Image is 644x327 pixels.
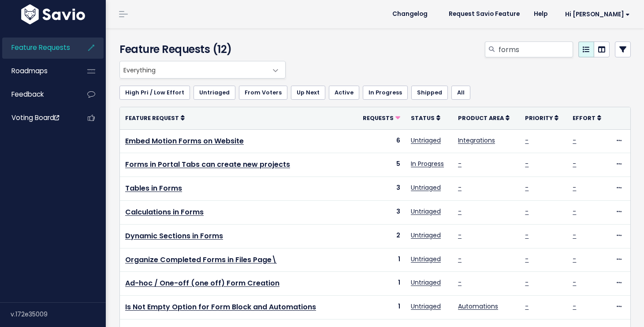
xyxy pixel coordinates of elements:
[119,61,286,79] span: Everything
[573,114,596,122] span: Effort
[194,86,235,100] a: Untriaged
[458,302,498,311] a: Automations
[354,177,406,201] td: 3
[125,207,204,217] a: Calculations in Forms
[525,114,553,122] span: Priority
[125,183,182,193] a: Tables in Forms
[125,136,244,146] a: Embed Motion Forms on Website
[354,248,406,272] td: 1
[411,278,441,287] a: Untriaged
[411,136,441,145] a: Untriaged
[573,255,576,263] a: -
[573,231,576,240] a: -
[458,207,462,216] a: -
[525,207,529,216] a: -
[11,113,59,122] span: Voting Board
[11,90,44,99] span: Feedback
[125,278,279,288] a: Ad-hoc / One-off (one off) Form Creation
[125,231,223,241] a: Dynamic Sections in Forms
[125,159,290,169] a: Forms in Portal Tabs can create new projects
[119,86,190,100] a: High Pri / Low Effort
[573,113,601,122] a: Effort
[458,136,495,145] a: Integrations
[291,86,325,100] a: Up Next
[525,136,529,145] a: -
[354,129,406,153] td: 6
[525,255,529,263] a: -
[354,153,406,177] td: 5
[411,183,441,192] a: Untriaged
[363,113,400,122] a: Requests
[458,231,462,240] a: -
[458,278,462,287] a: -
[2,38,73,58] a: Feature Requests
[565,11,630,18] span: Hi [PERSON_NAME]
[411,113,440,122] a: Status
[411,231,441,240] a: Untriaged
[525,159,529,168] a: -
[411,86,448,100] a: Shipped
[525,278,529,287] a: -
[354,224,406,248] td: 2
[363,114,394,122] span: Requests
[363,86,408,100] a: In Progress
[458,113,510,122] a: Product Area
[119,41,281,57] h4: Feature Requests (12)
[411,159,444,168] a: In Progress
[411,207,441,216] a: Untriaged
[458,183,462,192] a: -
[458,159,462,168] a: -
[411,114,435,122] span: Status
[573,207,576,216] a: -
[11,303,106,326] div: v.172e35009
[525,183,529,192] a: -
[125,255,277,265] a: Organize Completed Forms in Files Page\
[329,86,359,100] a: Active
[498,41,573,57] input: Search features...
[442,8,527,21] a: Request Savio Feature
[525,302,529,311] a: -
[573,136,576,145] a: -
[125,302,316,312] a: Is Not Empty Option for Form Block and Automations
[573,278,576,287] a: -
[2,108,73,128] a: Voting Board
[119,86,631,100] ul: Filter feature requests
[451,86,470,100] a: All
[555,8,637,21] a: Hi [PERSON_NAME]
[120,61,268,78] span: Everything
[525,231,529,240] a: -
[11,66,48,75] span: Roadmaps
[125,113,185,122] a: Feature Request
[573,183,576,192] a: -
[411,255,441,263] a: Untriaged
[573,159,576,168] a: -
[354,296,406,319] td: 1
[125,114,179,122] span: Feature Request
[19,4,87,24] img: logo-white.9d6f32f41409.svg
[11,43,70,52] span: Feature Requests
[354,200,406,224] td: 3
[573,302,576,311] a: -
[527,8,555,21] a: Help
[458,255,462,263] a: -
[2,61,73,81] a: Roadmaps
[458,114,504,122] span: Product Area
[525,113,558,122] a: Priority
[392,11,428,17] span: Changelog
[411,302,441,311] a: Untriaged
[2,84,73,105] a: Feedback
[354,272,406,296] td: 1
[239,86,287,100] a: From Voters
